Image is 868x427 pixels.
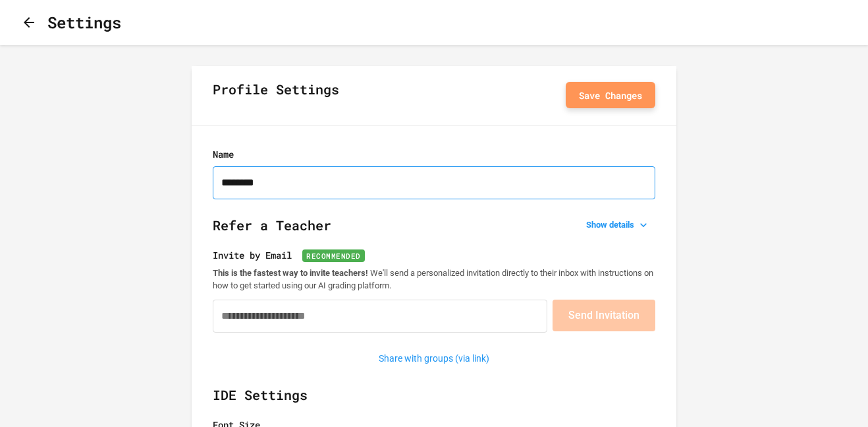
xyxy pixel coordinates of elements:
label: Invite by Email [213,248,655,262]
button: Send Invitation [553,300,655,331]
h1: Settings [47,11,121,34]
span: Recommended [302,249,365,262]
label: Name [213,147,655,161]
h2: Refer a Teacher [213,215,655,248]
h2: IDE Settings [213,385,655,418]
button: Show details [581,216,655,234]
strong: This is the fastest way to invite teachers! [213,268,368,278]
p: We'll send a personalized invitation directly to their inbox with instructions on how to get star... [213,267,655,292]
button: Save Changes [566,82,655,108]
button: Share with groups (via link) [372,348,496,369]
h2: Profile Settings [213,79,339,112]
